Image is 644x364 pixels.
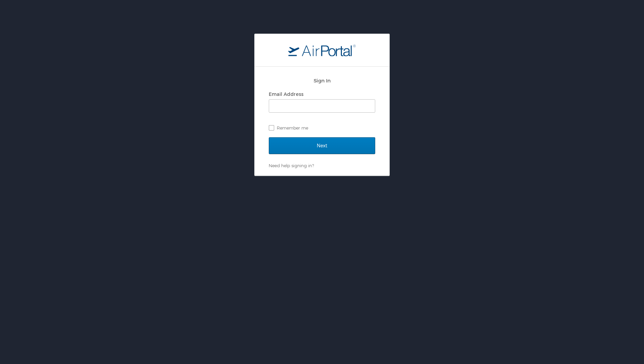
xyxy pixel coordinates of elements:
[288,44,356,56] img: logo
[269,123,375,133] label: Remember me
[269,163,314,168] a: Need help signing in?
[269,91,303,97] label: Email Address
[269,77,375,84] h2: Sign In
[269,137,375,154] input: Next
